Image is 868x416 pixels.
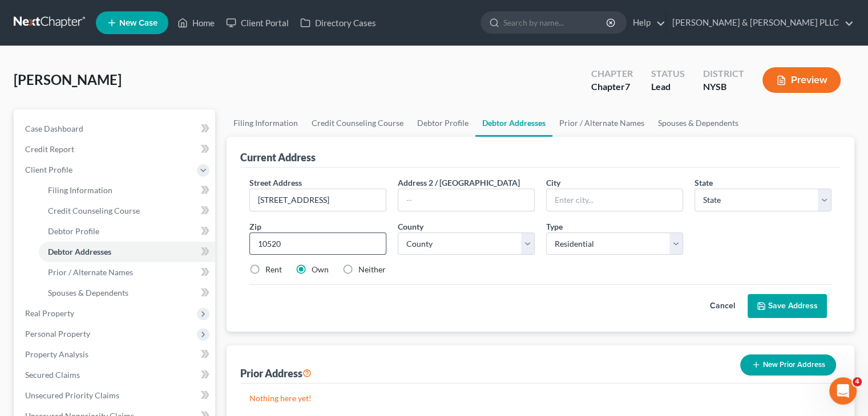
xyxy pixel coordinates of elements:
a: Credit Counseling Course [305,109,410,137]
div: Current Address [240,150,316,164]
span: Debtor Profile [48,226,99,236]
button: Preview [762,67,841,93]
a: Case Dashboard [16,119,215,139]
div: Chapter [591,67,633,80]
span: Credit Counseling Course [48,206,140,215]
a: Spouses & Dependents [39,283,215,303]
input: Enter city... [547,189,683,211]
span: Property Analysis [25,349,88,359]
span: Case Dashboard [25,124,83,133]
span: Street Address [249,178,302,187]
span: County [398,222,423,231]
button: Save Address [748,294,827,318]
a: Debtor Addresses [475,109,552,137]
span: Unsecured Priority Claims [25,390,119,400]
a: Debtor Profile [410,109,475,137]
p: Nothing here yet! [249,393,831,404]
a: [PERSON_NAME] & [PERSON_NAME] PLLC [667,13,854,33]
span: Debtor Addresses [48,247,111,256]
label: Neither [358,264,386,275]
a: Filing Information [39,180,215,201]
a: Unsecured Priority Claims [16,385,215,406]
a: Credit Counseling Course [39,201,215,221]
div: Status [651,67,685,80]
span: Secured Claims [25,370,80,380]
span: Filing Information [48,185,112,195]
span: State [695,178,713,187]
input: Enter street address [250,189,386,211]
a: Client Portal [220,13,294,33]
label: Address 2 / [GEOGRAPHIC_DATA] [398,177,520,189]
button: Cancel [697,295,748,317]
div: Prior Address [240,366,312,380]
iframe: Intercom live chat [829,377,857,405]
a: Prior / Alternate Names [552,109,651,137]
button: New Prior Address [740,354,836,376]
a: Home [172,13,220,33]
a: Prior / Alternate Names [39,262,215,283]
label: Type [546,221,563,233]
span: City [546,178,560,187]
span: Real Property [25,308,74,318]
input: Search by name... [503,12,608,33]
div: Lead [651,80,685,93]
a: Debtor Profile [39,221,215,242]
span: New Case [119,19,158,27]
span: Personal Property [25,329,90,338]
span: Credit Report [25,144,74,154]
div: NYSB [703,80,744,93]
span: [PERSON_NAME] [14,71,122,88]
label: Rent [265,264,282,275]
span: Client Profile [25,165,72,174]
a: Secured Claims [16,365,215,385]
a: Help [627,13,665,33]
span: Prior / Alternate Names [48,267,133,277]
a: Spouses & Dependents [651,109,745,137]
a: Credit Report [16,139,215,160]
div: Chapter [591,80,633,93]
a: Property Analysis [16,344,215,365]
input: XXXXX [249,233,386,255]
a: Directory Cases [294,13,382,33]
span: Spouses & Dependents [48,288,128,297]
span: 7 [625,81,630,92]
span: Zip [249,222,261,231]
a: Filing Information [227,109,305,137]
a: Debtor Addresses [39,242,215,262]
label: Own [312,264,329,275]
span: 4 [853,377,862,386]
div: District [703,67,744,80]
input: -- [398,189,534,211]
